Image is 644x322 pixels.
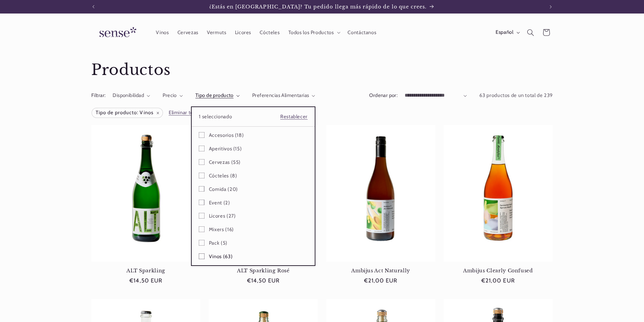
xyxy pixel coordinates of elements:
[209,159,241,166] span: Cervezas (55)
[209,186,238,193] span: Comida (20)
[491,26,523,39] button: Español
[195,92,240,99] summary: Tipo de producto (1 seleccionado)
[348,29,376,36] span: Contáctanos
[152,25,173,40] a: Vinos
[177,29,198,36] span: Cervezas
[343,25,381,40] a: Contáctanos
[209,240,228,246] span: Pack (5)
[523,25,539,40] summary: Búsqueda
[156,29,169,36] span: Vinos
[256,25,284,40] a: Cócteles
[235,29,251,36] span: Licores
[209,4,427,10] span: ¿Estás en [GEOGRAPHIC_DATA]? Tu pedido llega más rápido de lo que crees.
[209,213,236,219] span: Licores (27)
[209,146,242,152] span: Aperitivos (15)
[288,29,334,36] span: Todos los Productos
[202,25,231,40] a: Vermuts
[89,20,145,45] a: Sense
[209,200,230,206] span: Event (2)
[209,173,237,179] span: Cócteles (8)
[199,114,232,120] span: 1 seleccionado
[284,25,343,40] summary: Todos los Productos
[209,253,233,260] span: Vinos (63)
[207,29,226,36] span: Vermuts
[209,132,244,139] span: Accesorios (18)
[231,25,256,40] a: Licores
[209,226,234,233] span: Mixers (16)
[280,113,308,121] a: Restablecer
[260,29,280,36] span: Cócteles
[496,29,513,36] span: Español
[173,25,202,40] a: Cervezas
[91,23,142,42] img: Sense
